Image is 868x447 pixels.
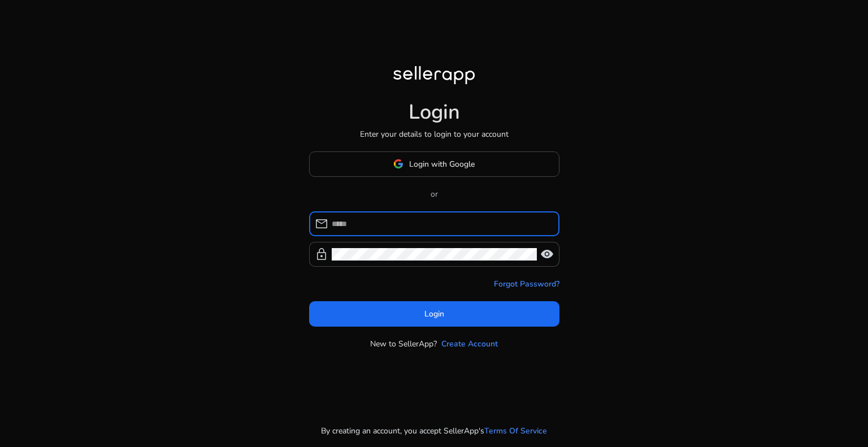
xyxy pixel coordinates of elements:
[393,159,403,169] img: google-logo.svg
[409,158,475,170] span: Login with Google
[424,308,444,320] span: Login
[409,100,460,124] h1: Login
[315,217,328,231] span: mail
[494,278,559,290] a: Forgot Password?
[309,301,559,327] button: Login
[540,248,554,261] span: visibility
[309,188,559,200] p: or
[370,338,437,350] p: New to SellerApp?
[315,248,328,261] span: lock
[309,151,559,177] button: Login with Google
[484,425,547,437] a: Terms Of Service
[441,338,498,350] a: Create Account
[360,128,509,140] p: Enter your details to login to your account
